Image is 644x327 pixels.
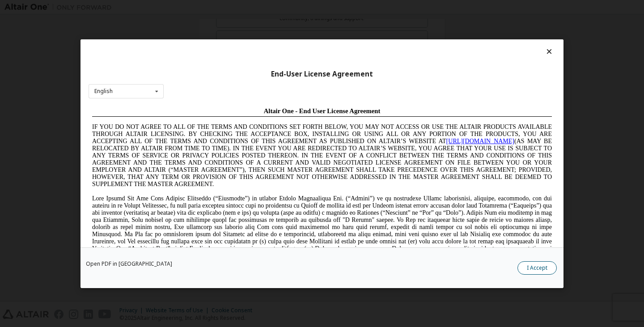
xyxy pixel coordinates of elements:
span: Lore Ipsumd Sit Ame Cons Adipisc Elitseddo (“Eiusmodte”) in utlabor Etdolo Magnaaliqua Eni. (“Adm... [4,91,463,155]
div: English [94,89,113,94]
span: Altair One - End User License Agreement [175,4,292,11]
div: End-User License Agreement [89,69,555,78]
a: Open PDF in [GEOGRAPHIC_DATA] [86,261,172,266]
button: I Accept [517,261,557,274]
span: IF YOU DO NOT AGREE TO ALL OF THE TERMS AND CONDITIONS SET FORTH BELOW, YOU MAY NOT ACCESS OR USE... [4,20,463,84]
a: [URL][DOMAIN_NAME] [358,34,426,41]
